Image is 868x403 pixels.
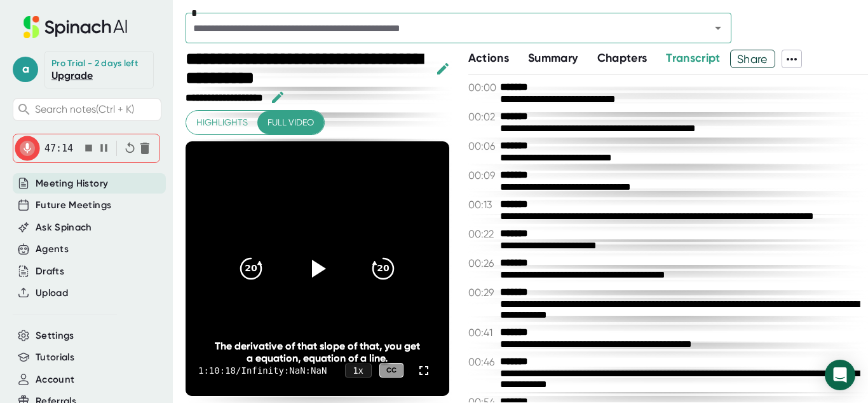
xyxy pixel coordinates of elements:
[597,50,648,67] button: Chapters
[468,228,497,240] span: 00:22
[36,372,74,387] button: Account
[468,199,497,211] span: 00:13
[597,51,648,65] span: Chapters
[196,115,248,131] span: Highlights
[468,81,497,94] span: 00:00
[51,58,138,69] div: Pro Trial - 2 days left
[528,51,578,65] span: Summary
[468,140,497,152] span: 00:06
[13,57,38,82] span: a
[268,115,314,131] span: Full video
[257,111,324,134] button: Full video
[468,169,497,181] span: 00:09
[36,242,69,257] button: Agents
[468,257,497,269] span: 00:26
[709,19,727,37] button: Open
[36,350,74,365] button: Tutorials
[468,50,509,67] button: Actions
[666,51,721,65] span: Transcript
[825,360,855,390] div: Open Intercom Messenger
[468,327,497,339] span: 00:41
[51,69,93,81] a: Upgrade
[44,143,73,154] span: 47:14
[666,50,721,67] button: Transcript
[36,264,64,279] button: Drafts
[36,220,92,235] button: Ask Spinach
[36,329,74,343] button: Settings
[36,176,108,191] button: Meeting History
[730,50,775,68] button: Share
[528,50,578,67] button: Summary
[731,48,775,70] span: Share
[198,365,315,376] div: 1:10:18 / Infinity:NaN:NaN
[36,286,68,300] button: Upload
[468,286,497,299] span: 00:29
[468,51,509,65] span: Actions
[379,363,403,378] div: CC
[468,356,497,368] span: 00:46
[212,340,423,364] div: The derivative of that slope of that, you get a equation, equation of a line.
[468,111,497,123] span: 00:02
[36,198,111,213] button: Future Meetings
[345,364,372,378] div: 1 x
[186,111,258,134] button: Highlights
[35,103,134,115] span: Search notes (Ctrl + K)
